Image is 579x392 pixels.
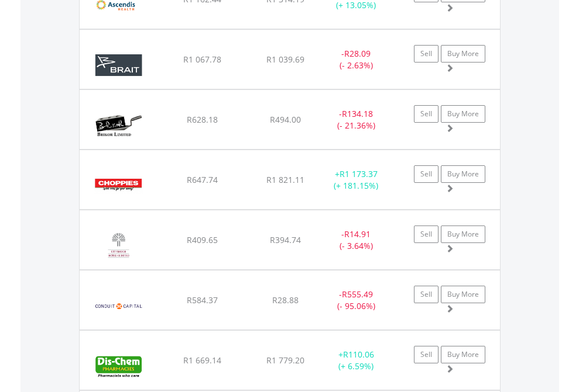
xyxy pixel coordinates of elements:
div: + (+ 181.15%) [320,168,393,192]
a: Sell [414,346,438,363]
a: Buy More [441,45,485,63]
span: R110.06 [343,349,374,360]
a: Sell [414,286,438,303]
span: R28.09 [344,48,371,59]
a: Sell [414,45,438,63]
a: Sell [414,165,438,183]
a: Sell [414,105,438,123]
img: EQU.ZA.BIK.png [85,105,152,146]
span: R28.88 [272,294,299,306]
span: R14.91 [344,228,371,240]
div: - (- 2.63%) [320,48,393,71]
a: Buy More [441,226,485,243]
span: R494.00 [270,114,301,125]
span: R1 173.37 [340,168,378,179]
div: - (- 3.64%) [320,228,393,252]
span: R134.18 [342,108,373,119]
span: R584.37 [187,294,218,306]
a: Buy More [441,286,485,303]
a: Buy More [441,105,485,123]
span: R1 821.11 [266,174,304,185]
span: R647.74 [187,174,218,185]
span: R1 669.14 [183,355,221,366]
div: - (- 21.36%) [320,108,393,131]
span: R1 039.69 [266,54,304,65]
img: EQU.ZA.CLH.png [85,225,152,266]
span: R555.49 [342,289,373,300]
a: Buy More [441,346,485,363]
span: R1 067.78 [183,54,221,65]
span: R409.65 [187,234,218,245]
span: R394.74 [270,234,301,245]
div: - (- 95.06%) [320,289,393,312]
img: EQU.ZA.CND.png [85,285,152,327]
img: EQU.ZA.BAT.png [85,44,152,86]
img: EQU.ZA.CHP.png [85,165,152,206]
div: + (+ 6.59%) [320,349,393,372]
a: Sell [414,226,438,243]
span: R1 779.20 [266,355,304,366]
a: Buy More [441,165,485,183]
span: R628.18 [187,114,218,125]
img: EQU.ZA.DCP.png [85,345,152,387]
